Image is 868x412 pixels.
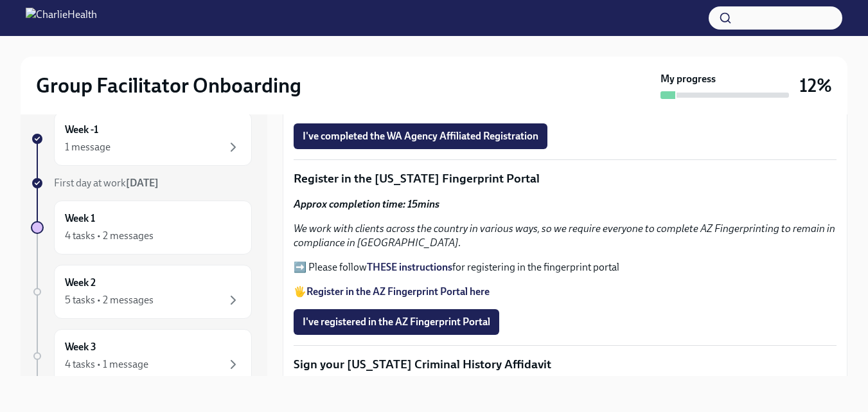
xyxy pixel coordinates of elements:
strong: Approx completion time: 15mins [294,198,439,210]
a: Week 14 tasks • 2 messages [31,201,252,255]
h6: Week -1 [65,123,98,137]
div: 1 message [65,140,111,154]
h6: Week 3 [65,340,96,354]
p: ➡️ Please follow for registering in the fingerprint portal [294,260,837,274]
div: 4 tasks • 2 messages [65,229,154,243]
h6: Week 2 [65,276,96,290]
a: THESE instructions [367,261,452,273]
a: Week -11 message [31,112,252,166]
strong: [DATE] [126,177,159,189]
span: I've registered in the AZ Fingerprint Portal [303,316,490,328]
a: Week 25 tasks • 2 messages [31,265,252,319]
button: I've completed the WA Agency Affiliated Registration [294,123,547,149]
button: I've registered in the AZ Fingerprint Portal [294,309,499,335]
p: Sign your [US_STATE] Criminal History Affidavit [294,356,837,373]
em: We work with clients across the country in various ways, so we require everyone to complete AZ Fi... [294,222,835,249]
a: Register in the AZ Fingerprint Portal here [306,285,490,298]
a: Week 34 tasks • 1 message [31,329,252,383]
img: CharlieHealth [26,8,97,28]
p: Register in the [US_STATE] Fingerprint Portal [294,170,837,187]
span: I've completed the WA Agency Affiliated Registration [303,130,538,143]
h3: 12% [799,74,832,97]
span: First day at work [54,177,159,189]
strong: My progress [660,72,716,86]
p: 🖐️ [294,285,837,299]
h2: Group Facilitator Onboarding [36,73,301,98]
a: First day at work[DATE] [31,176,252,190]
div: 4 tasks • 1 message [65,357,148,372]
div: 5 tasks • 2 messages [65,293,154,307]
h6: Week 1 [65,211,95,226]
